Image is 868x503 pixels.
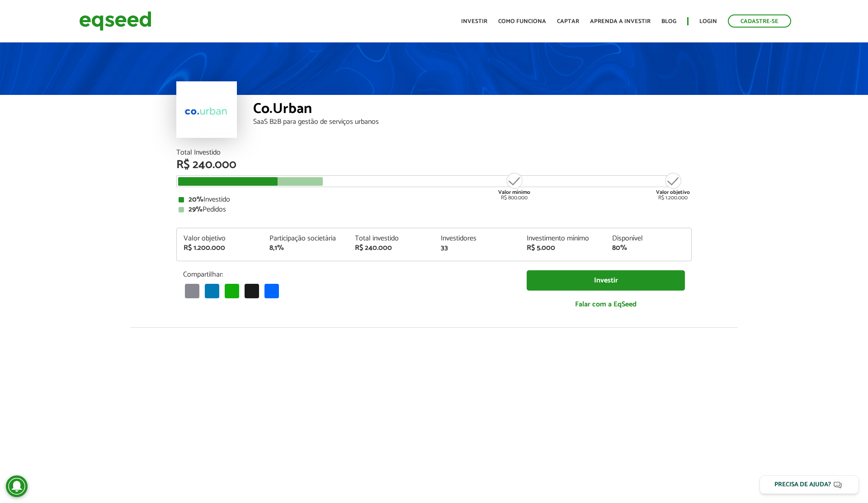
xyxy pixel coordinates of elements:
[183,270,513,279] p: Compartilhar:
[441,244,513,252] div: 33
[243,283,261,298] a: X
[183,283,201,298] a: Email
[527,270,685,291] a: Investir
[527,244,599,252] div: R$ 5.000
[269,235,342,242] div: Participação societária
[263,283,281,298] a: Share
[497,172,531,201] div: R$ 800.000
[527,295,685,314] a: Falar com a EqSeed
[590,19,651,24] a: Aprenda a investir
[527,235,599,242] div: Investimento mínimo
[728,14,791,28] a: Cadastre-se
[612,235,684,242] div: Disponível
[612,244,684,252] div: 80%
[699,19,717,24] a: Login
[269,244,342,252] div: 8,1%
[184,244,256,252] div: R$ 1.200.000
[176,159,692,171] div: R$ 240.000
[661,19,676,24] a: Blog
[203,283,221,298] a: LinkedIn
[498,19,546,24] a: Como funciona
[179,206,689,213] div: Pedidos
[461,19,487,24] a: Investir
[253,118,692,126] div: SaaS B2B para gestão de serviços urbanos
[557,19,579,24] a: Captar
[656,188,690,197] strong: Valor objetivo
[176,149,692,156] div: Total Investido
[441,235,513,242] div: Investidores
[223,283,241,298] a: WhatsApp
[179,196,689,203] div: Investido
[656,172,690,201] div: R$ 1.200.000
[189,193,203,206] strong: 20%
[189,203,203,216] strong: 29%
[253,102,692,118] div: Co.Urban
[355,235,427,242] div: Total investido
[79,9,151,33] img: EqSeed
[355,244,427,252] div: R$ 240.000
[184,235,256,242] div: Valor objetivo
[498,188,530,197] strong: Valor mínimo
